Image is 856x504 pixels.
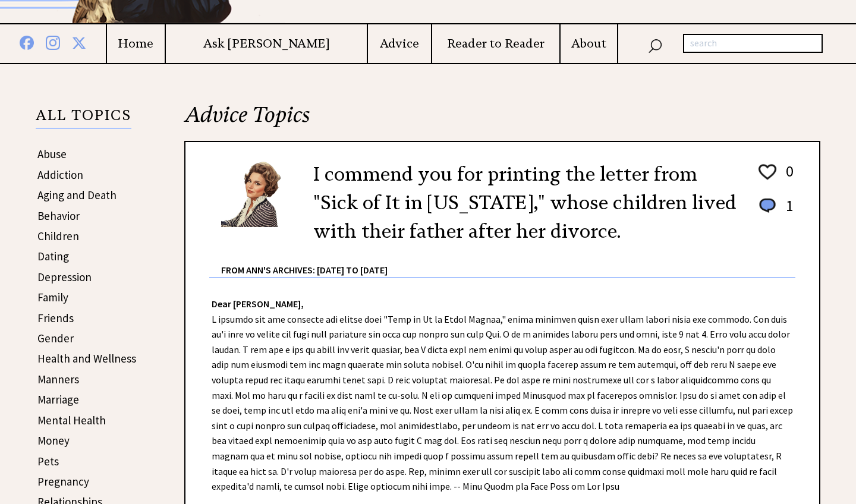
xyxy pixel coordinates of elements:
[221,245,795,277] div: From Ann's Archives: [DATE] to [DATE]
[37,229,79,243] a: Children
[37,147,67,161] a: Abuse
[37,209,80,223] a: Behavior
[20,33,34,50] img: facebook%20blue.png
[780,161,794,194] td: 0
[37,270,92,284] a: Depression
[37,351,136,366] a: Health and Wellness
[313,160,739,245] h2: I commend you for printing the letter from "Sick of It in [US_STATE]," whose children lived with ...
[37,474,89,489] a: Pregnancy
[37,372,79,386] a: Manners
[780,196,794,227] td: 1
[368,36,431,51] a: Advice
[683,34,823,53] input: search
[432,36,559,51] a: Reader to Reader
[37,188,117,202] a: Aging and Death
[72,34,86,50] img: x%20blue.png
[37,392,79,407] a: Marriage
[37,454,59,468] a: Pets
[37,331,74,345] a: Gender
[648,36,662,53] img: search_nav.png
[221,160,295,227] img: Ann6%20v2%20small.png
[46,33,60,50] img: instagram%20blue.png
[37,433,70,448] a: Money
[212,298,304,310] strong: Dear [PERSON_NAME],
[184,100,820,141] h2: Advice Topics
[36,109,131,129] p: ALL TOPICS
[37,290,68,304] a: Family
[37,249,69,263] a: Dating
[107,36,165,51] a: Home
[37,168,83,182] a: Addiction
[37,413,106,427] a: Mental Health
[757,162,778,182] img: heart_outline%201.png
[166,36,367,51] a: Ask [PERSON_NAME]
[37,311,74,325] a: Friends
[561,36,617,51] a: About
[757,196,778,215] img: message_round%201.png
